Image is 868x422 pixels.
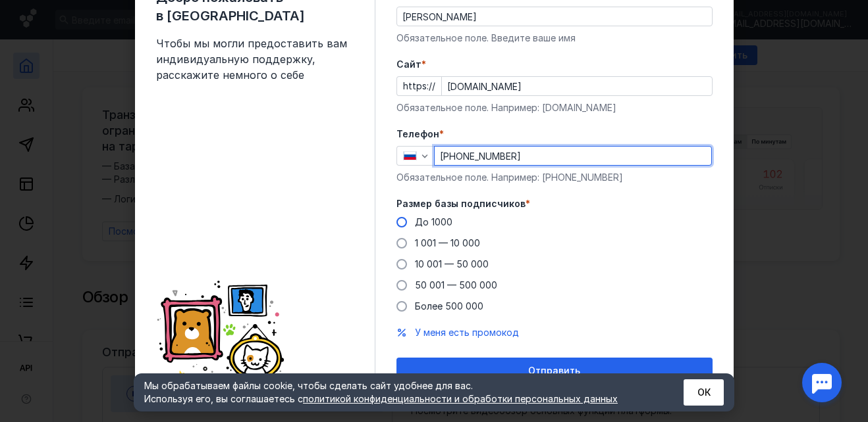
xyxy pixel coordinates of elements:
[528,365,580,377] span: Отправить
[415,327,519,338] span: У меня есть промокод
[396,58,421,71] span: Cайт
[396,171,713,184] div: Обязательное поле. Например: [PHONE_NUMBER]
[415,300,483,312] span: Более 500 000
[415,326,519,339] button: У меня есть промокод
[415,216,452,227] span: До 1000
[303,393,618,404] a: политикой конфиденциальности и обработки персональных данных
[415,279,497,291] span: 50 001 — 500 000
[684,379,724,406] button: ОК
[415,237,480,248] span: 1 001 — 10 000
[156,35,354,83] span: Чтобы мы могли предоставить вам индивидуальную поддержку, расскажите немного о себе
[396,197,526,210] span: Размер базы подписчиков
[396,32,713,45] div: Обязательное поле. Введите ваше имя
[396,128,439,141] span: Телефон
[144,379,651,406] div: Мы обрабатываем файлы cookie, чтобы сделать сайт удобнее для вас. Используя его, вы соглашаетесь c
[396,358,713,384] button: Отправить
[415,258,489,270] span: 10 001 — 50 000
[396,101,713,114] div: Обязательное поле. Например: [DOMAIN_NAME]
